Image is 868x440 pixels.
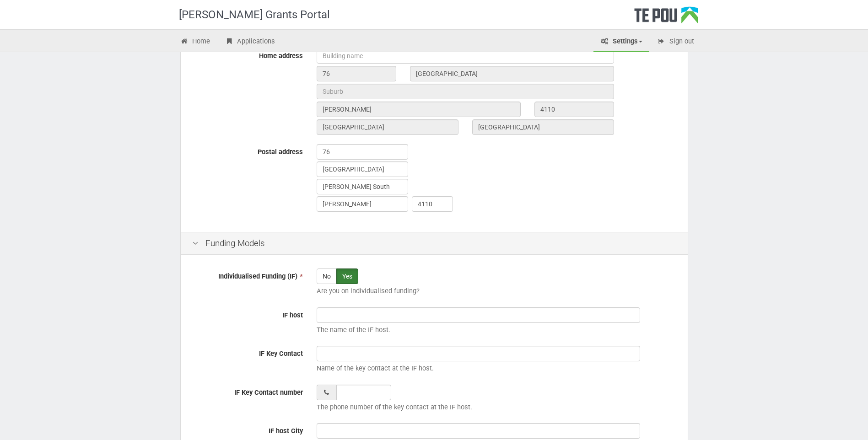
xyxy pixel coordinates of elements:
[258,148,303,156] span: Postal address
[317,66,396,81] input: Street number
[317,364,676,373] p: Name of the key contact at the IF host.
[317,286,676,296] p: Are you on individualised funding?
[181,232,688,255] div: Funding Models
[282,311,303,319] span: IF host
[317,102,521,117] input: City
[317,325,676,335] p: The name of the IF host.
[634,6,698,29] div: Te Pou Logo
[410,66,614,81] input: Street
[534,102,614,117] input: Post code
[173,32,217,52] a: Home
[317,268,337,284] label: No
[218,272,297,280] span: Individualised Funding (IF)
[317,179,408,194] input: Suburb
[472,119,614,135] input: Country
[593,32,649,52] a: Settings
[317,196,408,212] input: Town or city
[269,427,303,435] span: IF host City
[317,119,458,135] input: State
[412,196,453,212] input: Post code
[218,32,282,52] a: Applications
[234,388,303,397] span: IF Key Contact number
[650,32,701,52] a: Sign out
[185,48,310,61] label: Home address
[317,402,676,412] p: The phone number of the key contact at the IF host.
[259,349,303,358] span: IF Key Contact
[317,48,614,64] input: Building name
[317,84,614,99] input: Suburb
[336,268,358,284] label: Yes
